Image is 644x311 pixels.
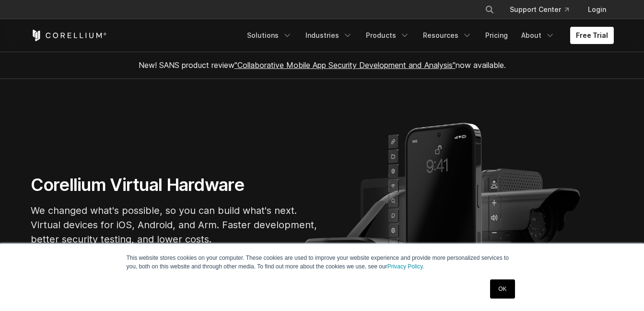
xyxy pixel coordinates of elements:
[31,174,318,196] h1: Corellium Virtual Hardware
[473,1,614,18] div: Navigation Menu
[515,27,561,44] a: About
[31,203,318,246] p: We changed what's possible, so you can build what's next. Virtual devices for iOS, Android, and A...
[241,27,298,44] a: Solutions
[31,30,107,41] a: Corellium Home
[234,60,456,70] a: "Collaborative Mobile App Security Development and Analysis"
[127,254,518,271] p: This website stores cookies on your computer. These cookies are used to improve your website expe...
[480,27,514,44] a: Pricing
[387,263,424,270] a: Privacy Policy.
[241,27,614,44] div: Navigation Menu
[139,60,506,70] span: New! SANS product review now available.
[360,27,415,44] a: Products
[490,279,515,299] a: OK
[570,27,614,44] a: Free Trial
[417,27,478,44] a: Resources
[502,1,576,18] a: Support Center
[300,27,358,44] a: Industries
[580,1,614,18] a: Login
[481,1,498,18] button: Search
